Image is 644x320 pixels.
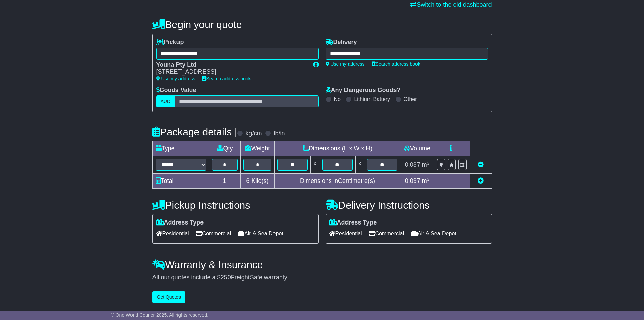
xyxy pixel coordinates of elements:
[152,19,492,30] h4: Begin your quote
[196,228,231,239] span: Commercial
[156,39,184,46] label: Pickup
[427,177,430,182] sup: 3
[156,61,306,69] div: Youna Pty Ltd
[111,312,209,318] span: © One World Courier 2025. All rights reserved.
[334,96,341,102] label: No
[422,177,430,184] span: m
[152,141,209,156] td: Type
[329,228,362,239] span: Residential
[152,126,237,137] h4: Package details |
[355,156,364,174] td: x
[238,228,283,239] span: Air & Sea Depot
[246,177,249,184] span: 6
[156,95,175,107] label: AUD
[405,177,420,184] span: 0.037
[478,161,484,168] a: Remove this item
[156,87,196,94] label: Goods Value
[240,174,275,189] td: Kilo(s)
[405,161,420,168] span: 0.037
[369,228,404,239] span: Commercial
[156,68,306,76] div: [STREET_ADDRESS]
[209,141,240,156] td: Qty
[372,61,420,67] a: Search address book
[273,130,285,137] label: lb/in
[245,130,262,137] label: kg/cm
[354,96,390,102] label: Lithium Battery
[422,161,430,168] span: m
[275,174,400,189] td: Dimensions in Centimetre(s)
[427,161,430,166] sup: 3
[221,274,231,281] span: 250
[404,96,417,102] label: Other
[478,177,484,184] a: Add new item
[311,156,319,174] td: x
[156,228,189,239] span: Residential
[152,174,209,189] td: Total
[156,76,195,81] a: Use my address
[209,174,240,189] td: 1
[326,87,401,94] label: Any Dangerous Goods?
[152,291,186,303] button: Get Quotes
[400,141,434,156] td: Volume
[152,199,319,211] h4: Pickup Instructions
[326,61,365,67] a: Use my address
[202,76,251,81] a: Search address book
[329,219,377,227] label: Address Type
[326,39,357,46] label: Delivery
[411,228,456,239] span: Air & Sea Depot
[152,259,492,270] h4: Warranty & Insurance
[275,141,400,156] td: Dimensions (L x W x H)
[240,141,275,156] td: Weight
[410,1,492,8] a: Switch to the old dashboard
[326,199,492,211] h4: Delivery Instructions
[156,219,204,227] label: Address Type
[152,274,492,281] div: All our quotes include a $ FreightSafe warranty.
